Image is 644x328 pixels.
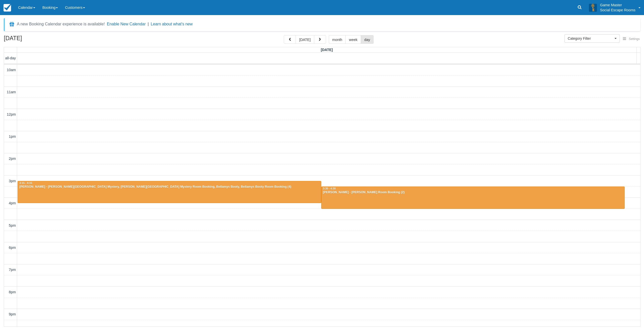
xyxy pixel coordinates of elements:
[9,290,16,294] span: 8pm
[4,35,67,44] h2: [DATE]
[107,22,146,27] button: Enable New Calendar
[600,3,635,8] p: Game Master
[9,312,16,316] span: 9pm
[321,186,625,209] a: 3:30 - 4:30[PERSON_NAME] - [PERSON_NAME] Room Booking (2)
[19,182,32,184] span: 3:15 - 4:15
[589,4,597,12] img: A3
[568,36,613,41] span: Category Filter
[361,35,374,44] button: day
[296,35,314,44] button: [DATE]
[9,268,16,272] span: 7pm
[4,4,11,12] img: checkfront-main-nav-mini-logo.png
[629,37,640,41] span: Settings
[620,35,643,43] button: Settings
[9,223,16,227] span: 5pm
[151,22,193,26] a: Learn about what's new
[323,191,623,195] div: [PERSON_NAME] - [PERSON_NAME] Room Booking (2)
[9,201,16,205] span: 4pm
[7,90,16,94] span: 11am
[148,22,149,26] span: |
[5,56,16,60] span: all-day
[321,48,333,52] span: [DATE]
[17,21,105,27] div: A new Booking Calendar experience is available!
[9,134,16,138] span: 1pm
[345,35,361,44] button: week
[9,179,16,183] span: 3pm
[9,246,16,250] span: 6pm
[323,187,336,190] span: 3:30 - 4:30
[19,185,320,189] div: [PERSON_NAME] - [PERSON_NAME][GEOGRAPHIC_DATA] Mystery, [PERSON_NAME][GEOGRAPHIC_DATA] Mystery Ro...
[329,35,346,44] button: month
[565,34,620,43] button: Category Filter
[7,68,16,72] span: 10am
[18,181,321,203] a: 3:15 - 4:15[PERSON_NAME] - [PERSON_NAME][GEOGRAPHIC_DATA] Mystery, [PERSON_NAME][GEOGRAPHIC_DATA]...
[9,157,16,161] span: 2pm
[600,8,635,13] p: Social Escape Rooms
[7,112,16,116] span: 12pm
